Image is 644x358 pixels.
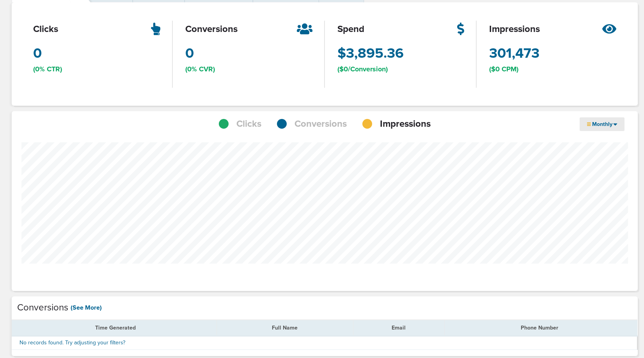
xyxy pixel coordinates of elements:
span: Monthly [591,121,614,128]
span: ($0/Conversion) [337,64,388,74]
span: Conversions [295,117,347,131]
span: $3,895.36 [337,44,404,63]
span: impressions [489,23,540,36]
span: conversions [185,23,238,36]
span: Email [392,324,406,331]
h4: No records found. Try adjusting your filters? [20,340,629,346]
a: (See More) [71,303,102,312]
span: Full Name [272,324,298,331]
h4: Conversions [17,302,68,314]
span: Time Generated [95,324,136,331]
span: (0% CTR) [33,64,62,74]
span: spend [337,23,364,36]
span: 0 [33,44,42,63]
span: Clicks [236,117,261,131]
span: Phone Number [521,324,558,331]
span: Impressions [380,117,431,131]
span: 0 [185,44,194,63]
span: clicks [33,23,58,36]
span: 301,473 [489,44,539,63]
span: (0% CVR) [185,64,215,74]
span: ($0 CPM) [489,64,518,74]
